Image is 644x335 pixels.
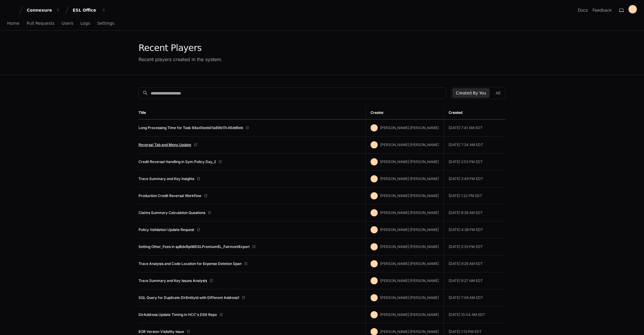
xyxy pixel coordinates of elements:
[444,120,505,137] td: [DATE] 7:41 AM EDT
[27,17,54,30] a: Pull Requests
[444,272,505,289] td: [DATE] 9:27 AM EDT
[444,238,505,255] td: [DATE] 2:33 PM EDT
[139,295,239,300] a: SQL Query for Duplicate DirEntityId with Different Address1
[139,142,191,147] a: Reversal Tab and Menu Update
[139,159,216,164] a: Credit Reversal Handling in Sym.Policy Day_2
[73,7,98,13] div: ESL Office
[444,106,505,120] th: Created
[139,56,223,63] div: Recent players created in the system.
[142,90,148,96] mat-icon: search
[380,193,439,198] span: [PERSON_NAME].[PERSON_NAME]
[492,88,504,98] button: All
[62,17,73,30] a: Users
[444,170,505,187] td: [DATE] 2:49 PM EDT
[80,17,90,30] a: Logs
[70,5,108,15] button: ESL Office
[380,278,439,283] span: [PERSON_NAME].[PERSON_NAME]
[139,176,194,181] a: Trace Summary and Key Insights
[380,142,439,147] span: [PERSON_NAME].[PERSON_NAME]
[24,5,63,15] button: Connexure
[97,21,114,25] span: Settings
[139,244,250,249] a: Setting Other_Fees in spBdxRptMDSLPremiumEL_FairmontExport
[444,187,505,204] td: [DATE] 1:22 PM EDT
[444,255,505,272] td: [DATE] 9:29 AM EDT
[7,21,19,25] span: Home
[444,306,505,323] td: [DATE] 10:04 AM EDT
[444,221,505,238] td: [DATE] 4:38 PM EDT
[27,21,54,25] span: Pull Requests
[444,137,505,153] td: [DATE] 7:24 AM EDT
[139,278,207,283] a: Trace Summary and Key Issues Analysis
[380,227,439,232] span: [PERSON_NAME].[PERSON_NAME]
[139,106,365,120] th: Title
[380,176,439,181] span: [PERSON_NAME].[PERSON_NAME]
[139,312,217,317] a: DirAddress Update Timing in HCC's DS9 Repo
[444,204,505,221] td: [DATE] 8:39 AM EDT
[380,210,439,215] span: [PERSON_NAME].[PERSON_NAME]
[80,21,90,25] span: Logs
[139,329,184,334] a: EOR Version Visibility Issue
[380,261,439,266] span: [PERSON_NAME].[PERSON_NAME]
[139,193,201,198] a: Production Credit Reversal Workflow
[139,227,194,232] a: Policy Validation Update Request
[380,159,439,164] span: [PERSON_NAME].[PERSON_NAME]
[380,329,439,334] span: [PERSON_NAME].[PERSON_NAME]
[380,244,439,249] span: [PERSON_NAME].[PERSON_NAME]
[7,17,19,30] a: Home
[380,295,439,300] span: [PERSON_NAME].[PERSON_NAME]
[139,210,205,215] a: Claims Summary Calculation Questions
[139,125,243,130] a: Long Processing Time for Task 68a45eeb01a89b17c46dd9eb
[139,43,223,53] div: Recent Players
[139,261,242,266] a: Trace Analysis and Code Location for Expense Deletion Span
[27,7,52,13] div: Connexure
[578,7,588,13] a: Docs
[365,106,444,120] th: Creator
[452,88,489,98] button: Created By You
[444,289,505,306] td: [DATE] 7:06 AM EDT
[380,125,439,130] span: [PERSON_NAME].[PERSON_NAME]
[380,312,439,317] span: [PERSON_NAME].[PERSON_NAME]
[592,7,612,13] button: Feedback
[62,21,73,25] span: Users
[97,17,114,30] a: Settings
[444,153,505,170] td: [DATE] 2:53 PM EDT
